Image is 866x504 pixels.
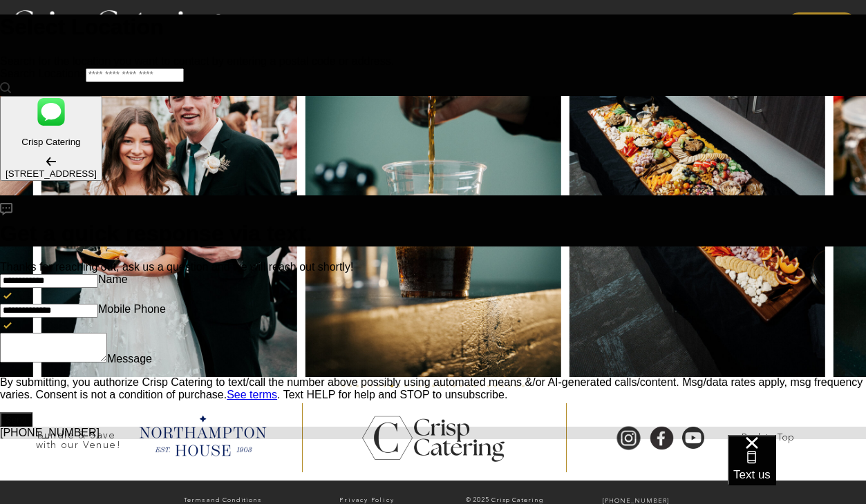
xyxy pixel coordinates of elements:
[98,303,166,315] label: Mobile Phone
[98,273,128,285] label: Name
[728,435,866,504] iframe: podium webchat widget bubble
[6,137,97,147] p: Crisp Catering
[6,168,97,179] div: [STREET_ADDRESS]
[227,389,277,400] a: Open terms and conditions in a new window
[6,414,27,425] div: Send
[107,353,152,365] label: Message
